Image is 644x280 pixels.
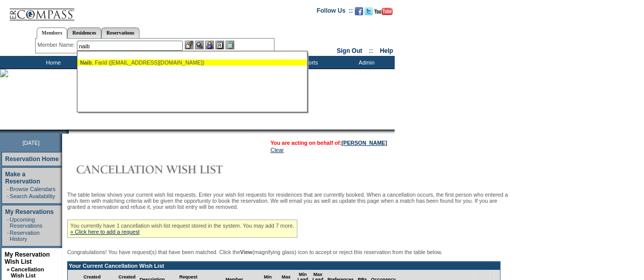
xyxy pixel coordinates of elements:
[101,27,139,38] a: Reservations
[7,193,9,199] td: ·
[68,262,500,270] td: Your Current Cancellation Wish List
[380,47,393,54] a: Help
[5,251,50,265] a: My Reservation Wish List
[80,59,92,66] span: Naib
[342,140,387,146] a: [PERSON_NAME]
[7,216,9,229] td: ·
[195,41,204,49] img: View
[37,27,68,39] a: Members
[226,41,234,49] img: b_calculator.gif
[7,266,10,272] b: »
[205,41,214,49] img: Impersonate
[215,41,224,49] img: Reservations
[80,59,304,66] div: , Farid ([EMAIL_ADDRESS][DOMAIN_NAME])
[369,47,373,54] span: ::
[355,7,363,15] img: Become our fan on Facebook
[67,220,297,238] div: You currently have 1 cancellation wish list request stored in the system. You may add 7 more.
[10,193,55,199] a: Search Availability
[317,6,353,18] td: Follow Us ::
[10,186,55,192] a: Browse Calendars
[5,208,53,215] a: My Reservations
[70,229,139,235] a: » Click here to add a request
[5,155,59,163] a: Reservation Home
[355,10,363,16] a: Become our fan on Facebook
[365,7,373,15] img: Follow us on Twitter
[67,27,101,38] a: Residences
[23,56,81,69] td: Home
[7,230,9,242] td: ·
[11,266,44,278] a: Cancellation Wish List
[7,186,9,192] td: ·
[336,56,395,69] td: Admin
[240,249,252,255] b: View
[69,130,70,134] img: blank.gif
[185,41,193,49] img: b_edit.gif
[270,140,387,146] span: You are acting on behalf of:
[10,216,42,229] a: Upcoming Reservations
[374,10,393,16] a: Subscribe to our YouTube Channel
[337,47,362,54] a: Sign Out
[38,41,77,49] div: Member Name:
[374,8,393,15] img: Subscribe to our YouTube Channel
[270,147,284,153] a: Clear
[365,10,373,16] a: Follow us on Twitter
[5,171,40,185] a: Make a Reservation
[22,140,40,146] span: [DATE]
[65,130,69,134] img: promoShadowLeftCorner.gif
[67,159,271,179] img: Cancellation Wish List
[10,230,40,242] a: Reservation History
